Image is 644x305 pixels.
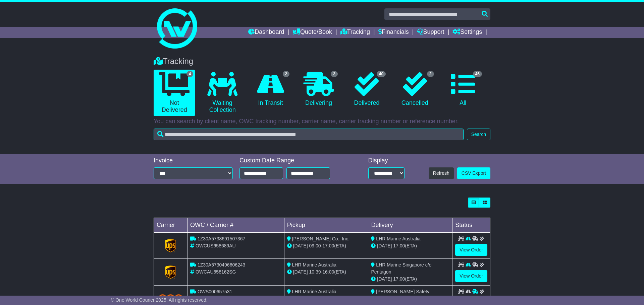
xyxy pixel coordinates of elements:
a: View Order [455,270,487,282]
button: Refresh [429,167,454,179]
span: 16:00 [322,269,334,275]
a: Tracking [340,27,370,38]
span: [DATE] [293,243,308,248]
div: Invoice [154,157,233,164]
a: 40 Delivered [346,70,387,109]
span: 46 [473,71,482,77]
div: - (ETA) [287,242,366,249]
span: 17:00 [322,243,334,248]
span: OWCAU658162SG [196,269,236,275]
span: [DATE] [377,276,392,282]
a: Dashboard [248,27,284,38]
img: TNT_Domestic.png [158,294,183,303]
span: [DATE] [293,269,308,275]
a: 4 Not Delivered [154,70,195,116]
a: Quote/Book [292,27,332,38]
a: CSV Export [457,167,490,179]
span: LHR Marine Singapore c/o Pentagon [371,262,431,275]
div: Display [368,157,405,164]
td: Pickup [284,218,368,233]
div: (ETA) [371,276,449,283]
a: Financials [378,27,409,38]
a: 2 Cancelled [394,70,435,109]
a: 46 All [442,70,484,109]
td: OWC / Carrier # [187,218,284,233]
span: 17:00 [393,243,405,248]
span: 2 [331,71,338,77]
span: [DATE] [377,243,392,248]
span: 40 [377,71,386,77]
td: Carrier [154,218,187,233]
span: LHR Marine Australia [292,262,336,268]
div: (ETA) [371,242,449,249]
div: - (ETA) [287,269,366,276]
span: 1Z30A5730496606243 [198,262,245,268]
span: 4 [186,71,194,77]
td: Status [452,218,490,233]
span: 10:39 [309,269,321,275]
a: View Order [455,244,487,256]
a: 2 Delivering [298,70,339,109]
span: © One World Courier 2025. All rights reserved. [111,297,208,303]
div: Tracking [150,57,494,66]
a: 2 In Transit [250,70,291,109]
p: You can search by client name, OWC tracking number, carrier name, carrier tracking number or refe... [154,118,490,125]
span: LHR Marine Australia [292,289,336,294]
span: LHR Marine Australia [376,236,420,241]
span: 17:00 [393,276,405,282]
span: 1Z30A5738691507367 [198,236,245,241]
span: OWS000657531 [198,289,232,294]
div: Custom Date Range [239,157,347,164]
span: 2 [283,71,290,77]
button: Search [467,129,490,140]
a: Support [417,27,444,38]
span: OWCUS658689AU [196,243,236,248]
a: Waiting Collection [202,70,243,116]
span: [PERSON_NAME] Co., Inc. [292,236,350,241]
span: 09:00 [309,243,321,248]
img: GetCarrierServiceLogo [165,265,176,279]
span: [PERSON_NAME] Safety Equipment [371,289,429,301]
span: 2 [427,71,434,77]
td: Delivery [368,218,452,233]
a: Settings [452,27,482,38]
img: GetCarrierServiceLogo [165,239,176,252]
